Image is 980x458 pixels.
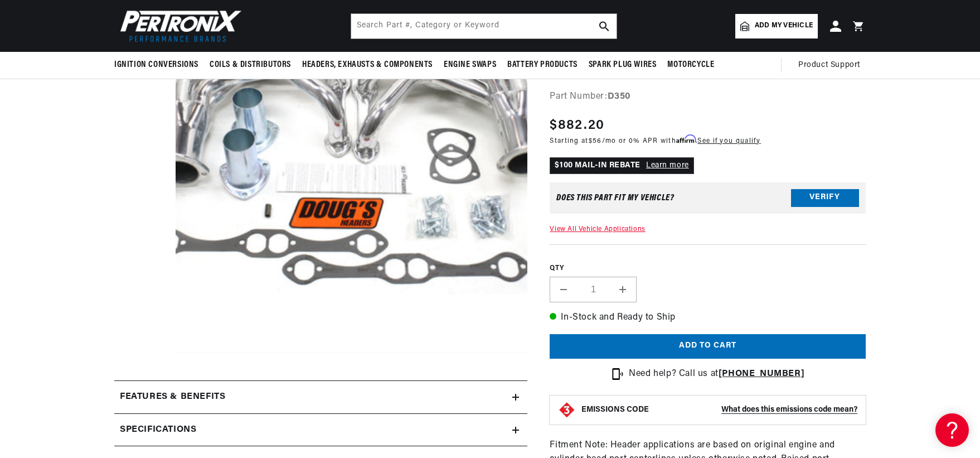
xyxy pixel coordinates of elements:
[550,136,760,146] p: Starting at /mo or 0% APR with .
[719,369,804,378] a: [PHONE_NUMBER]
[297,52,438,78] summary: Headers, Exhausts & Components
[507,59,578,71] span: Battery Products
[592,14,617,38] button: search button
[210,59,291,71] span: Coils & Distributors
[302,59,433,71] span: Headers, Exhausts & Components
[114,1,527,358] media-gallery: Gallery Viewer
[581,405,857,415] button: EMISSIONS CODEWhat does this emissions code mean?
[438,52,502,78] summary: Engine Swaps
[581,406,649,414] strong: EMISSIONS CODE
[667,59,714,71] span: Motorcycle
[550,226,645,233] a: View All Vehicle Applications
[114,59,198,71] span: Ignition Conversions
[114,7,242,45] img: Pertronix
[755,21,813,31] span: Add my vehicle
[662,52,720,78] summary: Motorcycle
[550,311,866,325] p: In-Stock and Ready to Ship
[735,14,818,38] a: Add my vehicle
[676,135,696,143] span: Affirm
[120,423,196,437] h2: Specifications
[114,414,527,446] summary: Specifications
[556,194,674,203] div: Does This part fit My vehicle?
[114,52,204,78] summary: Ignition Conversions
[351,14,617,38] input: Search Part #, Category or Keyword
[721,406,857,414] strong: What does this emissions code mean?
[589,59,657,71] span: Spark Plug Wires
[502,52,583,78] summary: Battery Products
[550,90,866,104] div: Part Number:
[114,381,527,413] summary: Features & Benefits
[798,52,866,79] summary: Product Support
[550,157,693,174] p: $100 MAIL-IN REBATE
[791,189,859,207] button: Verify
[629,367,804,382] p: Need help? Call us at
[583,52,662,78] summary: Spark Plug Wires
[204,52,297,78] summary: Coils & Distributors
[550,334,866,359] button: Add to cart
[608,92,630,101] strong: D350
[558,401,576,419] img: Emissions code
[550,264,866,273] label: QTY
[120,390,225,404] h2: Features & Benefits
[589,138,602,144] span: $56
[697,138,760,144] a: See if you qualify - Learn more about Affirm Financing (opens in modal)
[550,115,604,136] span: $882.20
[646,161,689,170] a: Learn more
[798,59,860,71] span: Product Support
[444,59,496,71] span: Engine Swaps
